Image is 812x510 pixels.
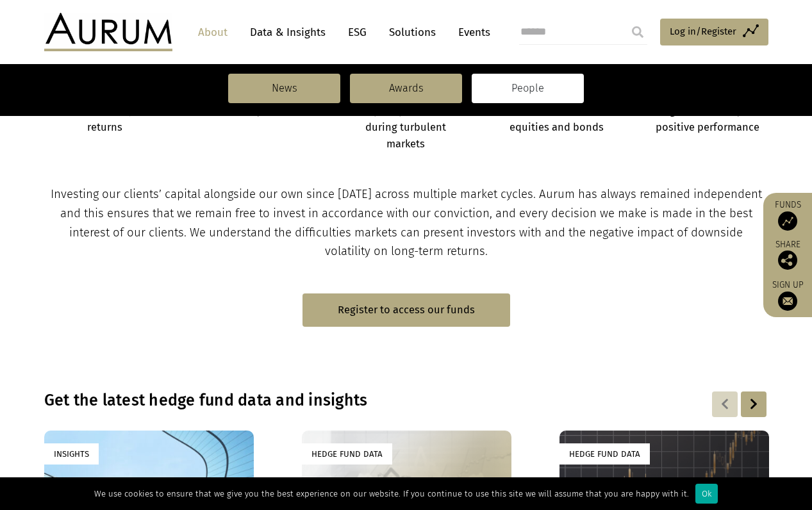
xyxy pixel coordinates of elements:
[778,251,797,270] img: Share this post
[51,187,762,259] span: Investing our clients’ capital alongside our own since [DATE] across multiple market cycles. Auru...
[452,21,490,44] a: Events
[302,443,392,465] div: Hedge Fund Data
[660,19,768,45] a: Log in/Register
[362,104,450,151] strong: Capital protection during turbulent markets
[770,240,806,270] div: Share
[192,21,234,44] a: About
[472,74,584,103] a: People
[625,19,650,45] input: Submit
[44,13,172,51] img: Aurum
[778,211,797,231] img: Access Funds
[244,21,332,44] a: Data & Insights
[342,21,373,44] a: ESG
[302,293,510,326] a: Register to access our funds
[770,199,806,231] a: Funds
[770,279,806,311] a: Sign up
[44,443,99,465] div: Insights
[559,443,650,465] div: Hedge Fund Data
[44,391,603,410] h3: Get the latest hedge fund data and insights
[670,24,736,39] span: Log in/Register
[350,74,462,103] a: Awards
[228,74,340,103] a: News
[695,484,718,504] div: Ok
[383,21,442,44] a: Solutions
[778,292,797,311] img: Sign up to our newsletter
